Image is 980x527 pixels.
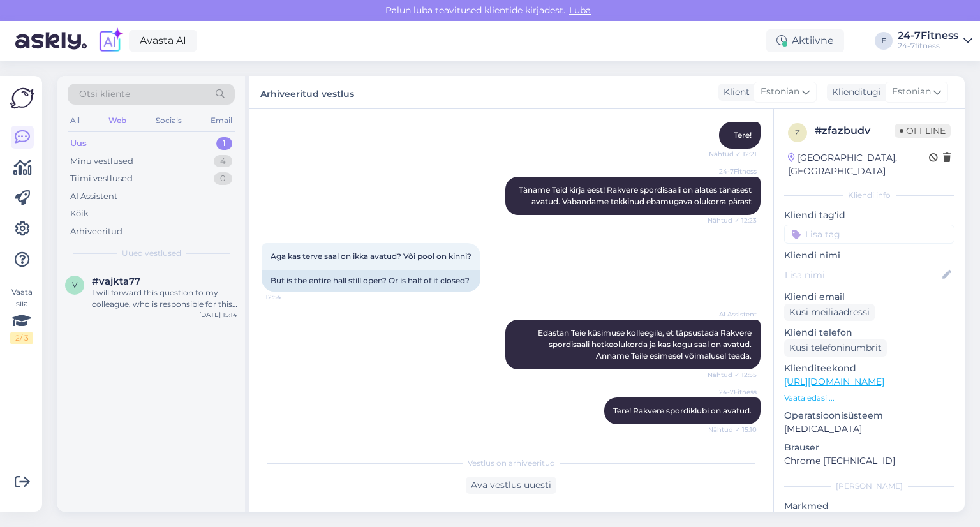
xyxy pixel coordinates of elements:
[827,85,881,99] div: Klienditugi
[709,387,757,397] span: 24-7Fitness
[892,85,931,99] span: Estonian
[708,425,757,434] span: Nähtud ✓ 15:10
[766,29,844,52] div: Aktiivne
[709,167,757,176] span: 24-7Fitness
[815,123,895,138] div: # zfazbudv
[92,287,237,310] div: I will forward this question to my colleague, who is responsible for this. The reply will be here...
[10,286,33,344] div: Vaata siia
[784,209,954,222] p: Kliendi tag'id
[785,268,940,282] input: Lisa nimi
[708,216,757,225] span: Nähtud ✓ 12:23
[898,31,958,41] div: 24-7Fitness
[788,151,929,178] div: [GEOGRAPHIC_DATA], [GEOGRAPHIC_DATA]
[538,328,754,360] span: Edastan Teie küsimuse kolleegile, et täpsustada Rakvere spordisaali hetkeolukorda ja kas kogu saa...
[106,112,129,129] div: Web
[784,376,884,387] a: [URL][DOMAIN_NAME]
[784,339,887,357] div: Küsi telefoninumbrit
[10,86,34,110] img: Askly Logo
[10,332,33,344] div: 2 / 3
[734,130,752,140] span: Tere!
[784,500,954,513] p: Märkmed
[68,112,82,129] div: All
[70,190,117,203] div: AI Assistent
[70,137,87,150] div: Uus
[784,454,954,468] p: Chrome [TECHNICAL_ID]
[709,309,757,319] span: AI Assistent
[70,172,133,185] div: Tiimi vestlused
[208,112,235,129] div: Email
[72,280,77,290] span: v
[129,30,197,52] a: Avasta AI
[122,248,181,259] span: Uued vestlused
[260,84,354,101] label: Arhiveeritud vestlus
[79,87,130,101] span: Otsi kliente
[214,172,232,185] div: 0
[199,310,237,320] div: [DATE] 15:14
[784,409,954,422] p: Operatsioonisüsteem
[784,422,954,436] p: [MEDICAL_DATA]
[262,270,480,292] div: But is the entire hall still open? Or is half of it closed?
[784,392,954,404] p: Vaata edasi ...
[708,370,757,380] span: Nähtud ✓ 12:55
[92,276,140,287] span: #vajkta77
[70,225,122,238] div: Arhiveeritud
[613,406,752,415] span: Tere! Rakvere spordiklubi on avatud.
[784,225,954,244] input: Lisa tag
[718,85,750,99] div: Klient
[466,477,556,494] div: Ava vestlus uuesti
[784,290,954,304] p: Kliendi email
[784,249,954,262] p: Kliendi nimi
[784,304,875,321] div: Küsi meiliaadressi
[784,326,954,339] p: Kliendi telefon
[895,124,951,138] span: Offline
[709,149,757,159] span: Nähtud ✓ 12:21
[468,457,555,469] span: Vestlus on arhiveeritud
[153,112,184,129] div: Socials
[784,480,954,492] div: [PERSON_NAME]
[784,441,954,454] p: Brauser
[519,185,754,206] span: Täname Teid kirja eest! Rakvere spordisaali on alates tänasest avatud. Vabandame tekkinud ebamuga...
[898,31,972,51] a: 24-7Fitness24-7fitness
[70,155,133,168] div: Minu vestlused
[97,27,124,54] img: explore-ai
[70,207,89,220] div: Kõik
[265,292,313,302] span: 12:54
[898,41,958,51] div: 24-7fitness
[271,251,471,261] span: Aga kas terve saal on ikka avatud? Või pool on kinni?
[784,189,954,201] div: Kliendi info
[214,155,232,168] div: 4
[761,85,799,99] span: Estonian
[565,4,595,16] span: Luba
[875,32,893,50] div: F
[216,137,232,150] div: 1
[784,362,954,375] p: Klienditeekond
[795,128,800,137] span: z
